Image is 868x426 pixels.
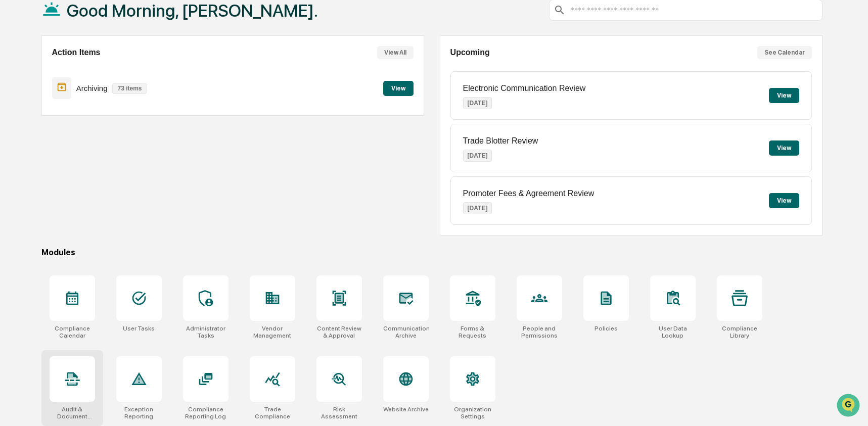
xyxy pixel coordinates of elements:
[383,325,429,339] div: Communications Archive
[20,147,64,157] span: Data Lookup
[383,83,414,92] a: View
[450,406,495,420] div: Organization Settings
[836,393,863,420] iframe: Open customer support
[450,325,495,339] div: Forms & Requests
[50,406,95,420] div: Audit & Document Logs
[383,81,414,96] button: View
[73,128,81,136] div: 🗄️
[10,21,184,37] p: How can we help?
[34,77,166,87] div: Start new chat
[83,127,125,137] span: Attestations
[377,46,414,59] button: View All
[517,325,562,339] div: People and Permissions
[69,123,129,141] a: 🗄️Attestations
[71,171,122,179] a: Powered byPylon
[769,88,799,103] button: View
[316,325,362,339] div: Content Review & Approval
[6,123,69,141] a: 🖐️Preclearance
[50,325,95,339] div: Compliance Calendar
[250,406,295,420] div: Trade Compliance
[463,136,538,146] p: Trade Blotter Review
[101,171,122,179] span: Pylon
[116,406,162,420] div: Exception Reporting
[463,84,586,93] p: Electronic Communication Review
[595,325,618,332] div: Policies
[41,248,823,257] div: Modules
[463,202,492,214] p: [DATE]
[717,325,762,339] div: Compliance Library
[10,77,28,96] img: 1746055101610-c473b297-6a78-478c-a979-82029cc54cd1
[463,97,492,109] p: [DATE]
[650,325,696,339] div: User Data Lookup
[123,325,155,332] div: User Tasks
[769,140,799,156] button: View
[183,406,229,420] div: Compliance Reporting Log
[10,128,18,136] div: 🖐️
[6,143,68,161] a: 🔎Data Lookup
[316,406,362,420] div: Risk Assessment
[172,80,184,92] button: Start new chat
[250,325,295,339] div: Vendor Management
[769,193,799,208] button: View
[463,150,492,162] p: [DATE]
[34,87,128,96] div: We're available if you need us!
[383,406,429,413] div: Website Archive
[463,189,595,198] p: Promoter Fees & Agreement Review
[450,48,490,57] h2: Upcoming
[52,48,101,57] h2: Action Items
[183,325,229,339] div: Administrator Tasks
[76,84,108,92] p: Archiving
[112,83,147,94] p: 73 items
[20,127,65,137] span: Preclearance
[67,1,318,21] h1: Good Morning, [PERSON_NAME].
[757,46,812,59] button: See Calendar
[10,148,18,156] div: 🔎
